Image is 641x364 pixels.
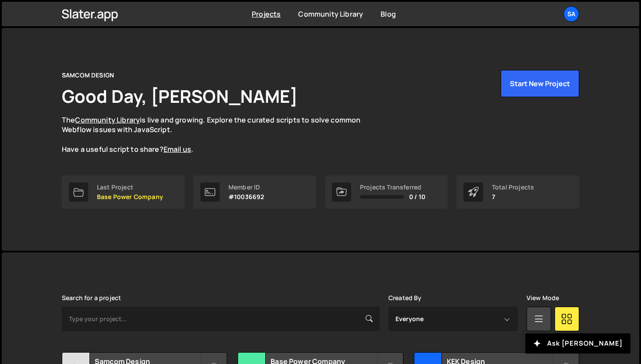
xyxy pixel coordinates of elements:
[298,9,363,19] a: Community Library
[527,294,559,301] label: View Mode
[381,9,396,19] a: Blog
[492,184,534,191] div: Total Projects
[228,184,264,191] div: Member ID
[62,84,298,108] h1: Good Day, [PERSON_NAME]
[492,193,534,200] p: 7
[62,175,185,209] a: Last Project Base Power Company
[97,184,163,191] div: Last Project
[97,193,163,200] p: Base Power Company
[75,115,140,125] a: Community Library
[360,184,425,191] div: Projects Transferred
[252,9,281,19] a: Projects
[62,115,377,154] p: The is live and growing. Explore the curated scripts to solve common Webflow issues with JavaScri...
[563,6,579,22] a: SA
[501,70,579,97] button: Start New Project
[62,307,380,331] input: Type your project...
[62,70,114,80] div: SAMCOM DESIGN
[228,193,264,200] p: #10036692
[388,294,422,301] label: Created By
[62,294,121,301] label: Search for a project
[164,144,191,154] a: Email us
[525,333,630,353] button: Ask [PERSON_NAME]
[409,193,425,200] span: 0 / 10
